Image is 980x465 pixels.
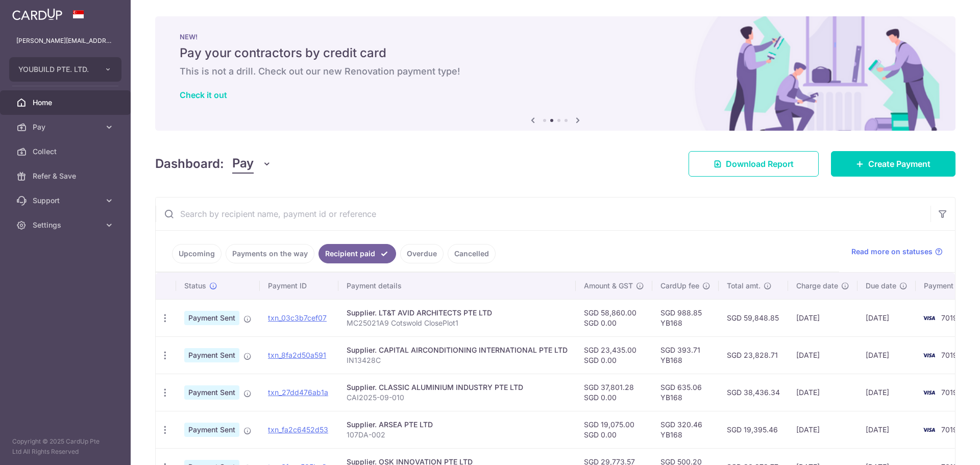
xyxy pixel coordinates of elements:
td: SGD 38,436.34 [719,374,788,411]
button: YOUBUILD PTE. LTD. [9,57,121,82]
a: Upcoming [172,244,222,263]
p: CAI2025-09-010 [347,393,568,403]
div: Supplier. ARSEA PTE LTD [347,420,568,430]
td: [DATE] [788,374,857,411]
span: 7019 [941,425,958,434]
span: Pay [232,154,254,174]
span: CardUp fee [660,281,699,291]
span: 7019 [941,313,958,322]
td: SGD 393.71 YB168 [652,336,719,374]
span: Total amt. [727,281,761,291]
span: Status [184,281,206,291]
button: Pay [232,154,272,174]
p: IN13428C [347,355,568,365]
img: Bank Card [919,424,939,436]
p: [PERSON_NAME][EMAIL_ADDRESS][DOMAIN_NAME] [16,36,114,46]
img: Bank Card [919,386,939,399]
a: txn_8fa2d50a591 [268,351,326,359]
span: Download Report [726,158,794,170]
a: Cancelled [448,244,496,263]
span: Pay [33,122,100,132]
a: Check it out [180,90,227,100]
span: 7019 [941,388,958,397]
td: [DATE] [788,299,857,336]
a: Download Report [689,151,819,177]
td: SGD 23,435.00 SGD 0.00 [576,336,652,374]
td: SGD 988.85 YB168 [652,299,719,336]
span: Charge date [796,281,838,291]
a: Read more on statuses [851,247,943,257]
img: Bank Card [919,312,939,324]
img: CardUp [12,8,62,20]
th: Payment details [338,273,576,299]
span: Support [33,195,100,206]
span: 7019 [941,351,958,359]
span: Settings [33,220,100,230]
th: Payment ID [260,273,338,299]
span: YOUBUILD PTE. LTD. [18,64,94,75]
span: Amount & GST [584,281,633,291]
td: SGD 58,860.00 SGD 0.00 [576,299,652,336]
span: Due date [866,281,896,291]
a: txn_27dd476ab1a [268,388,328,397]
a: Overdue [400,244,444,263]
a: Create Payment [831,151,955,177]
h6: This is not a drill. Check out our new Renovation payment type! [180,65,931,78]
td: SGD 19,395.46 [719,411,788,448]
span: Home [33,97,100,108]
p: NEW! [180,33,931,41]
td: [DATE] [857,336,916,374]
p: MC25021A9 Cotswold ClosePlot1 [347,318,568,328]
a: Payments on the way [226,244,314,263]
img: Bank Card [919,349,939,361]
span: Refer & Save [33,171,100,181]
div: Supplier. CLASSIC ALUMINIUM INDUSTRY PTE LTD [347,382,568,393]
span: Create Payment [868,158,930,170]
td: SGD 23,828.71 [719,336,788,374]
td: [DATE] [788,336,857,374]
p: 107DA-002 [347,430,568,440]
td: SGD 19,075.00 SGD 0.00 [576,411,652,448]
span: Collect [33,146,100,157]
span: Read more on statuses [851,247,933,257]
a: txn_fa2c6452d53 [268,425,328,434]
td: SGD 37,801.28 SGD 0.00 [576,374,652,411]
div: Supplier. CAPITAL AIRCONDITIONING INTERNATIONAL PTE LTD [347,345,568,355]
span: Payment Sent [184,385,239,400]
img: Renovation banner [155,16,955,131]
h5: Pay your contractors by credit card [180,45,931,61]
td: [DATE] [857,299,916,336]
td: [DATE] [788,411,857,448]
iframe: Opens a widget where you can find more information [915,434,970,460]
td: SGD 635.06 YB168 [652,374,719,411]
a: txn_03c3b7cef07 [268,313,327,322]
div: Supplier. LT&T AVID ARCHITECTS PTE LTD [347,308,568,318]
span: Payment Sent [184,423,239,437]
td: [DATE] [857,411,916,448]
td: [DATE] [857,374,916,411]
h4: Dashboard: [155,155,224,173]
input: Search by recipient name, payment id or reference [156,198,930,230]
td: SGD 59,848.85 [719,299,788,336]
span: Payment Sent [184,311,239,325]
span: Payment Sent [184,348,239,362]
td: SGD 320.46 YB168 [652,411,719,448]
a: Recipient paid [318,244,396,263]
